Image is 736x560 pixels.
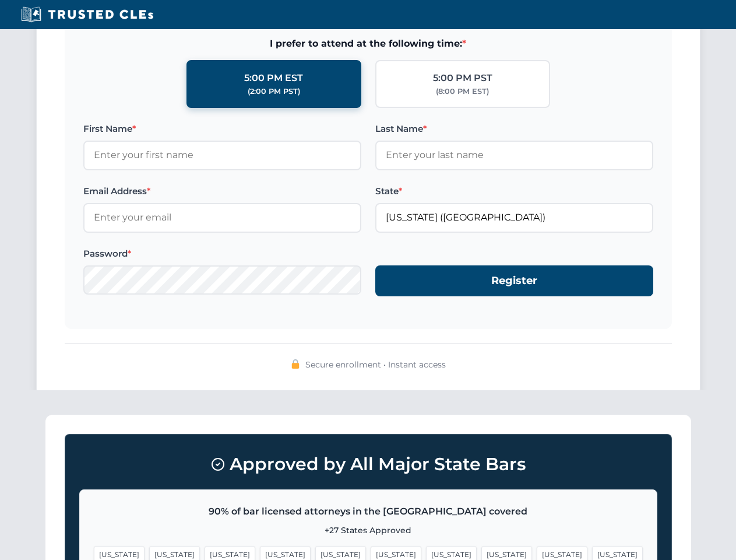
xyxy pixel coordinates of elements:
[375,184,653,198] label: State
[83,141,361,170] input: Enter your first name
[94,504,643,519] p: 90% of bar licensed attorneys in the [GEOGRAPHIC_DATA] covered
[83,203,361,232] input: Enter your email
[433,71,492,86] div: 5:00 PM PST
[94,524,643,537] p: +27 States Approved
[248,86,300,97] div: (2:00 PM PST)
[83,247,361,261] label: Password
[83,184,361,198] label: Email Address
[375,122,653,136] label: Last Name
[79,449,657,480] h3: Approved by All Major State Bars
[83,36,653,51] span: I prefer to attend at the following time:
[436,86,489,97] div: (8:00 PM EST)
[375,265,653,296] button: Register
[375,203,653,232] input: Florida (FL)
[244,71,303,86] div: 5:00 PM EST
[305,358,446,371] span: Secure enrollment • Instant access
[291,359,300,369] img: 🔒
[375,141,653,170] input: Enter your last name
[83,122,361,136] label: First Name
[17,6,157,23] img: Trusted CLEs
